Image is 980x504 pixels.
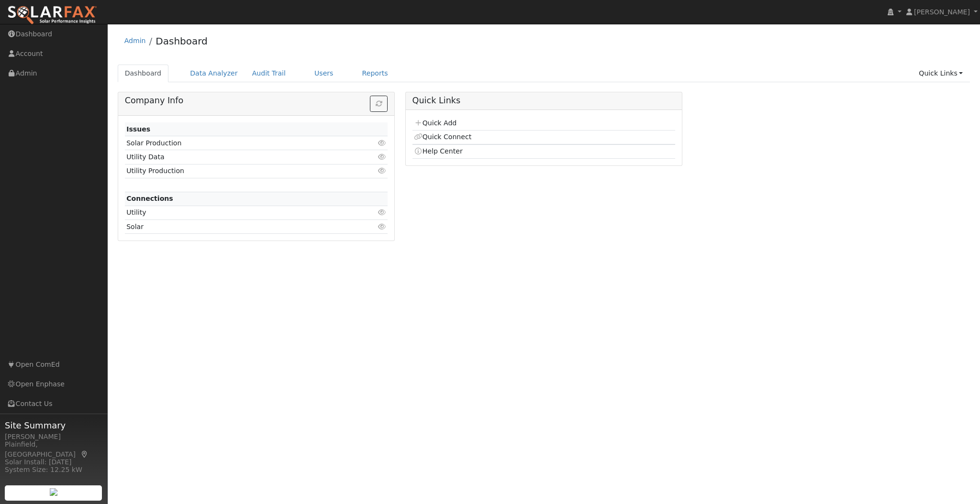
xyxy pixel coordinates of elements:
[156,35,208,47] a: Dashboard
[125,150,345,164] td: Utility Data
[126,125,150,133] strong: Issues
[5,457,102,467] div: Solar Install: [DATE]
[125,206,345,219] td: Utility
[414,133,471,141] a: Quick Connect
[5,439,102,460] div: Plainfield, [GEOGRAPHIC_DATA]
[378,153,386,160] i: Click to view
[378,167,386,174] i: Click to view
[118,65,169,82] a: Dashboard
[126,195,173,202] strong: Connections
[412,96,676,106] h5: Quick Links
[7,5,97,25] img: SolarFax
[378,223,386,230] i: Click to view
[80,450,89,458] a: Map
[378,140,386,146] i: Click to view
[245,65,293,82] a: Audit Trail
[914,8,970,16] span: [PERSON_NAME]
[378,209,386,216] i: Click to view
[414,119,457,127] a: Quick Add
[355,65,395,82] a: Reports
[125,164,345,178] td: Utility Production
[183,65,245,82] a: Data Analyzer
[912,65,970,82] a: Quick Links
[5,465,102,475] div: System Size: 12.25 kW
[124,37,146,44] a: Admin
[125,96,388,106] h5: Company Info
[414,147,463,155] a: Help Center
[50,488,57,496] img: retrieve
[307,65,341,82] a: Users
[5,432,102,442] div: [PERSON_NAME]
[125,136,345,150] td: Solar Production
[125,220,345,234] td: Solar
[5,419,102,432] span: Site Summary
